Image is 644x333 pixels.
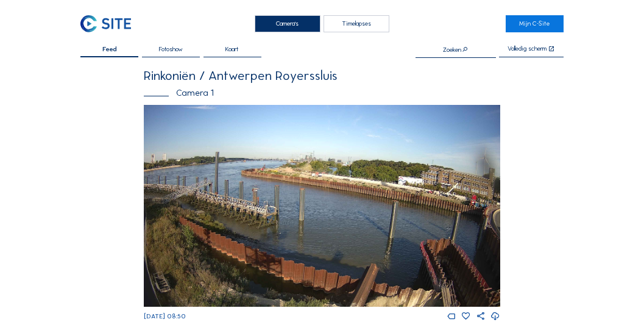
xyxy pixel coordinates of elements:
a: C-SITE Logo [80,15,138,32]
div: Rinkoniën / Antwerpen Royerssluis [144,70,500,82]
span: Fotoshow [159,46,183,53]
div: Volledig scherm [508,46,547,53]
span: [DATE] 08:50 [144,312,186,320]
span: Kaart [225,46,239,53]
div: Camera's [255,15,320,32]
div: Timelapses [324,15,389,32]
a: Mijn C-Site [506,15,564,32]
div: Camera 1 [144,88,500,98]
span: Feed [102,46,117,53]
img: C-SITE Logo [80,15,131,32]
img: Image [144,105,500,307]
